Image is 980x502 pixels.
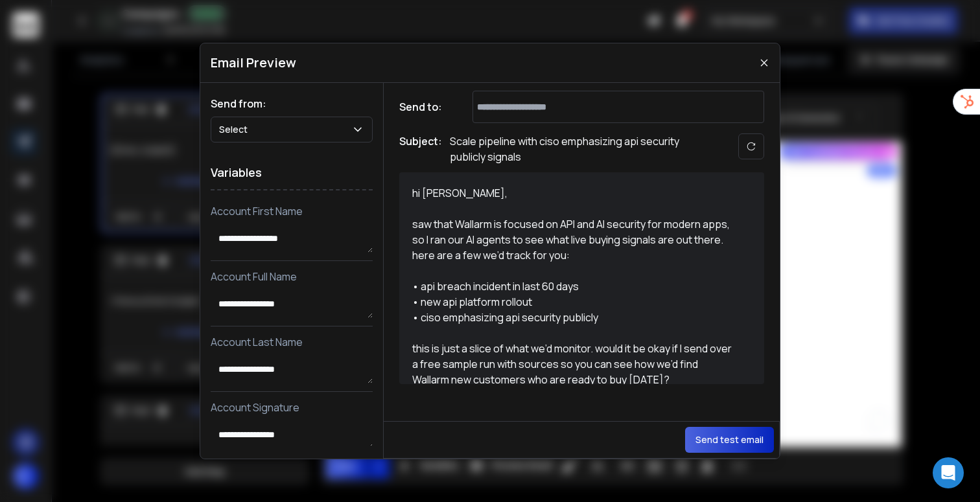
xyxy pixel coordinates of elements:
[219,123,253,136] p: Select
[211,334,373,350] p: Account Last Name
[211,400,373,415] p: Account Signature
[211,54,296,72] h1: Email Preview
[211,96,373,111] h1: Send from:
[685,427,774,453] button: Send test email
[211,269,373,284] p: Account Full Name
[211,203,373,219] p: Account First Name
[933,457,964,488] div: Open Intercom Messenger
[211,155,373,190] h1: Variables
[399,133,442,165] h1: Subject:
[450,133,709,165] p: Scale pipeline with ciso emphasizing api security publicly signals
[412,185,736,387] div: hi [PERSON_NAME], saw that Wallarm is focused on API and AI security for modern apps, so I ran ou...
[399,99,451,115] h1: Send to:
